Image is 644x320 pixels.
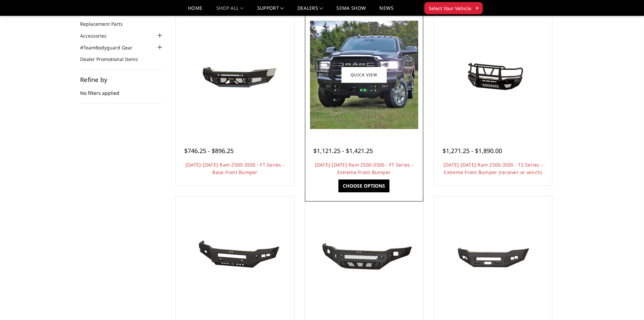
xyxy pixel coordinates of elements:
a: #TeamBodyguard Gear [80,44,141,51]
a: 2019-2024 Ram 2500-3500 - A2L Series - Base Front Bumper (Non-Winch) [177,198,292,313]
iframe: Chat Widget [610,287,644,320]
a: Dealer Promotional Items [80,56,146,63]
a: 2019-2025 Ram 2500-3500 - FT Series - Base Front Bumper [177,17,292,132]
a: 2019-2026 Ram 2500-3500 - FT Series - Extreme Front Bumper 2019-2026 Ram 2500-3500 - FT Series - ... [307,17,422,132]
span: $746.25 - $896.25 [184,147,234,155]
a: Home [188,6,202,16]
span: ▾ [476,4,478,12]
img: 2019-2025 Ram 2500-3500 - FT Series - Base Front Bumper [181,49,289,100]
a: Quick view [341,67,387,83]
a: Replacement Parts [80,20,131,27]
a: shop all [216,6,244,16]
a: News [379,6,393,16]
a: 2019-2025 Ram 2500-3500 - Freedom Series - Base Front Bumper (non-winch) 2019-2025 Ram 2500-3500 ... [307,198,422,313]
img: 2019-2026 Ram 2500-3500 - T2 Series - Extreme Front Bumper (receiver or winch) [439,49,547,100]
a: Choose Options [338,179,389,192]
a: 2019-2025 Ram 2500-3500 - A2 Series- Base Front Bumper (winch mount) [436,198,551,313]
img: 2019-2026 Ram 2500-3500 - FT Series - Extreme Front Bumper [310,21,418,129]
a: 2019-2026 Ram 2500-3500 - T2 Series - Extreme Front Bumper (receiver or winch) 2019-2026 Ram 2500... [436,17,551,132]
h5: Refine by [80,77,164,83]
a: Accessories [80,32,115,39]
a: Support [257,6,284,16]
a: [DATE]-[DATE] Ram 2500-3500 - FT Series - Base Front Bumper [186,162,284,175]
img: 2019-2024 Ram 2500-3500 - A2L Series - Base Front Bumper (Non-Winch) [181,230,289,281]
a: SEMA Show [336,6,366,16]
span: $1,121.25 - $1,421.25 [313,147,373,155]
a: [DATE]-[DATE] Ram 2500-3500 - FT Series - Extreme Front Bumper [315,162,413,175]
a: [DATE]-[DATE] Ram 2500-3500 - T2 Series - Extreme Front Bumper (receiver or winch) [444,162,543,175]
a: Dealers [297,6,323,16]
img: 2019-2025 Ram 2500-3500 - Freedom Series - Base Front Bumper (non-winch) [310,230,418,281]
span: $1,271.25 - $1,890.00 [443,147,502,155]
button: Select Your Vehicle [424,2,483,14]
span: Select Your Vehicle [429,5,471,12]
img: 2019-2025 Ram 2500-3500 - A2 Series- Base Front Bumper (winch mount) [439,231,547,280]
div: No filters applied [80,77,164,104]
